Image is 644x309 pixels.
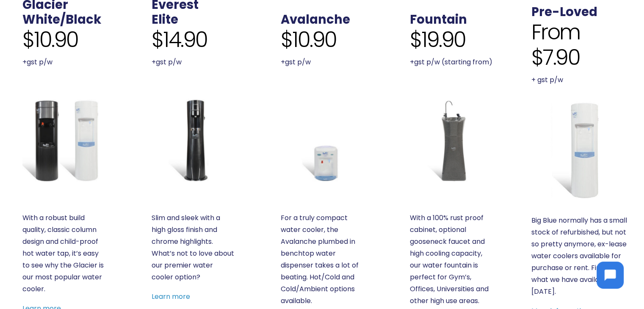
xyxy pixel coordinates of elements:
a: Learn more [152,292,190,301]
a: Fountain [410,99,493,182]
a: Elite [152,11,178,28]
p: +gst p/w [281,56,364,68]
iframe: Chatbot [588,253,632,297]
a: White/Black [22,11,101,28]
p: With a robust build quality, classic column design and child-proof hot water tap, it’s easy to se... [22,212,105,295]
span: $10.90 [281,27,337,52]
p: +gst p/w [22,56,105,68]
a: Fountain [410,11,467,28]
p: +gst p/w [152,56,235,68]
a: Avalanche [281,11,350,28]
p: Slim and sleek with a high gloss finish and chrome highlights. What’s not to love about our premi... [152,212,235,283]
a: Everest Elite [152,99,235,182]
span: From $7.90 [531,19,630,70]
a: Avalanche [281,99,364,182]
p: For a truly compact water cooler, the Avalanche plumbed in benchtop water dispenser takes a lot o... [281,212,364,307]
p: +gst p/w (starting from) [410,56,493,68]
span: $14.90 [152,27,207,52]
p: Big Blue normally has a small stock of refurbished, but not so pretty anymore, ex-lease water coo... [531,215,630,298]
span: $10.90 [22,27,78,52]
a: Pre-Loved [531,3,597,20]
span: $19.90 [410,27,466,52]
a: Glacier White or Black [22,99,105,182]
p: + gst p/w [531,74,630,86]
p: With a 100% rust proof cabinet, optional gooseneck faucet and high cooling capacity, our water fo... [410,212,493,307]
